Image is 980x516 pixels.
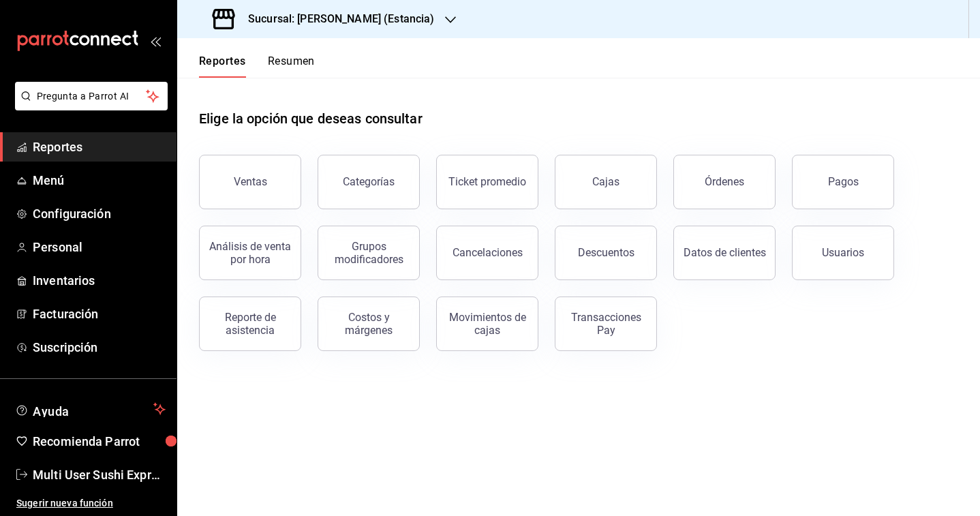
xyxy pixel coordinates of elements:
[199,155,301,209] button: Ventas
[33,432,166,451] span: Recomienda Parrot
[208,240,292,266] div: Análisis de venta por hora
[343,175,395,188] div: Categorías
[237,11,434,27] h3: Sucursal: [PERSON_NAME] (Estancia)
[33,466,166,484] span: Multi User Sushi Express
[10,99,168,113] a: Pregunta a Parrot AI
[318,155,420,209] button: Categorías
[436,297,538,351] button: Movimientos de cajas
[578,246,634,259] div: Descuentos
[33,271,166,290] span: Inventarios
[318,297,420,351] button: Costos y márgenes
[326,311,411,337] div: Costos y márgenes
[684,246,766,259] div: Datos de clientes
[555,297,657,351] button: Transacciones Pay
[436,155,538,209] button: Ticket promedio
[15,82,168,110] button: Pregunta a Parrot AI
[33,338,166,356] span: Suscripción
[33,204,166,223] span: Configuración
[448,175,526,188] div: Ticket promedio
[268,55,315,78] button: Resumen
[555,226,657,280] button: Descuentos
[436,226,538,280] button: Cancelaciones
[673,226,776,280] button: Datos de clientes
[453,246,523,259] div: Cancelaciones
[199,226,301,280] button: Análisis de venta por hora
[150,35,161,46] button: open_drawer_menu
[33,171,166,189] span: Menú
[673,155,776,209] button: Órdenes
[208,311,292,337] div: Reporte de asistencia
[234,175,267,188] div: Ventas
[199,108,423,129] h1: Elige la opción que deseas consultar
[792,155,894,209] button: Pagos
[199,55,246,78] button: Reportes
[445,311,530,337] div: Movimientos de cajas
[564,311,648,337] div: Transacciones Pay
[822,246,864,259] div: Usuarios
[199,297,301,351] button: Reporte de asistencia
[33,238,166,256] span: Personal
[592,175,619,188] div: Cajas
[33,401,148,417] span: Ayuda
[555,155,657,209] button: Cajas
[33,138,166,156] span: Reportes
[37,89,147,104] span: Pregunta a Parrot AI
[828,175,859,188] div: Pagos
[705,175,744,188] div: Órdenes
[318,226,420,280] button: Grupos modificadores
[33,305,166,323] span: Facturación
[16,496,166,511] span: Sugerir nueva función
[199,55,315,78] div: navigation tabs
[326,240,411,266] div: Grupos modificadores
[792,226,894,280] button: Usuarios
